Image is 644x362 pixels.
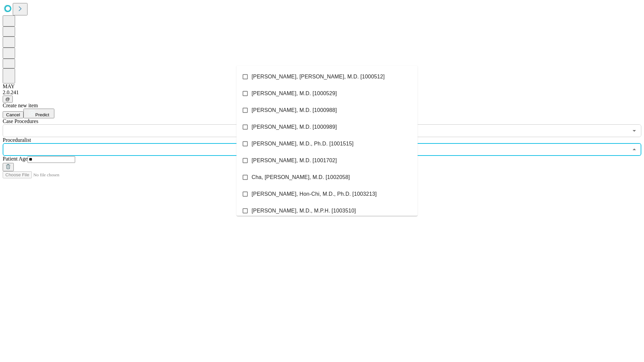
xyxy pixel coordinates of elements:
[3,118,38,124] span: Scheduled Procedure
[3,89,641,96] div: 2.0.241
[252,157,337,165] span: [PERSON_NAME], M.D. [1001702]
[3,83,641,89] div: MAY
[3,111,23,118] button: Cancel
[252,190,377,198] span: [PERSON_NAME], Hon-Chi, M.D., Ph.D. [1003213]
[6,112,20,117] span: Cancel
[252,140,354,148] span: [PERSON_NAME], M.D., Ph.D. [1001515]
[252,89,337,98] span: [PERSON_NAME], M.D. [1000529]
[252,173,350,181] span: Cha, [PERSON_NAME], M.D. [1002058]
[3,96,13,103] button: @
[3,137,31,143] span: Proceduralist
[630,145,639,154] button: Close
[252,123,337,131] span: [PERSON_NAME], M.D. [1000989]
[23,109,54,118] button: Predict
[252,73,385,81] span: [PERSON_NAME], [PERSON_NAME], M.D. [1000512]
[35,112,49,117] span: Predict
[252,207,356,215] span: [PERSON_NAME], M.D., M.P.H. [1003510]
[5,97,10,102] span: @
[252,106,337,114] span: [PERSON_NAME], M.D. [1000988]
[630,126,639,135] button: Open
[3,103,38,108] span: Create new item
[3,156,28,162] span: Patient Age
